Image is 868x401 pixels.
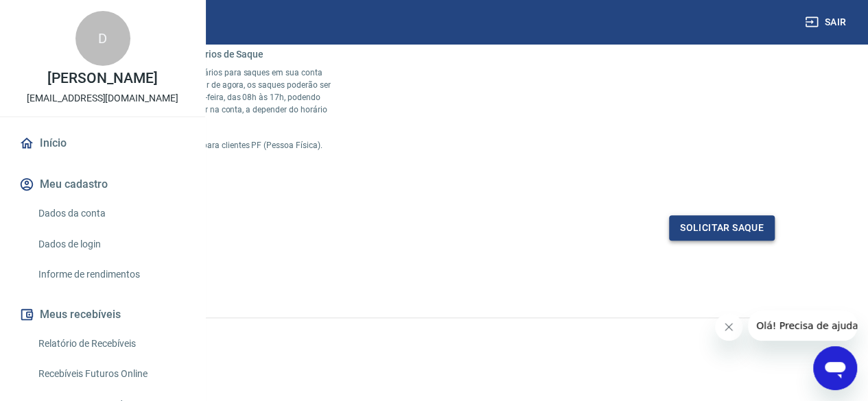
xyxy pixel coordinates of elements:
[8,10,115,21] span: Olá! Precisa de ajuda?
[27,91,178,106] p: [EMAIL_ADDRESS][DOMAIN_NAME]
[16,128,189,158] a: Início
[669,215,775,241] button: Solicitar saque
[33,329,835,343] p: 2025 ©
[813,346,857,390] iframe: Botão para abrir a janela de mensagens
[33,230,189,258] a: Dados de login
[93,47,332,61] h6: Alteração nos Dias e Horários de Saque
[75,11,130,66] div: D
[33,199,189,228] a: Dados da conta
[748,311,857,341] iframe: Mensagem da empresa
[47,71,157,86] p: [PERSON_NAME]
[16,300,189,330] button: Meus recebíveis
[715,313,742,341] iframe: Fechar mensagem
[16,169,189,199] button: Meu cadastro
[33,330,189,358] a: Relatório de Recebíveis
[33,260,189,289] a: Informe de rendimentos
[33,360,189,388] a: Recebíveis Futuros Online
[93,66,332,128] p: Informamos que os dias e horários para saques em sua conta digital foram alterados. A partir de a...
[802,10,852,35] button: Sair
[93,139,332,151] p: *Condição aplicada somente para clientes PF (Pessoa Física).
